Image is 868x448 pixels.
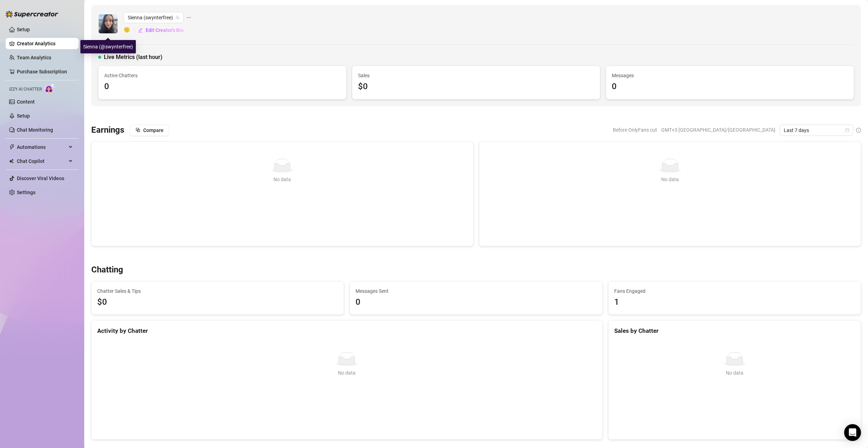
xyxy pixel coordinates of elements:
[9,159,14,164] img: Chat Copilot
[91,125,124,136] h3: Earnings
[97,287,338,295] span: Chatter Sales & Tips
[135,127,140,132] span: block
[91,264,123,276] h3: Chatting
[45,83,55,93] img: AI Chatter
[97,296,338,309] span: $0
[17,55,51,60] a: Team Analytics
[9,144,15,150] span: thunderbolt
[17,38,73,49] a: Creator Analytics
[104,80,340,93] div: 0
[17,113,30,119] a: Setup
[97,326,597,336] div: Activity by Chatter
[17,69,67,74] a: Purchase Subscription
[488,176,853,183] div: No data
[175,15,180,20] span: team
[99,14,118,33] img: Sienna
[614,296,855,309] div: 1
[17,190,35,195] a: Settings
[124,26,138,34] span: 🙂
[856,128,861,133] span: info-circle
[100,176,465,183] div: No data
[784,125,849,136] span: Last 7 days
[17,99,35,105] a: Content
[138,28,143,33] span: edit
[6,11,58,18] img: logo-BBDzfeDw.svg
[358,72,594,79] span: Sales
[104,72,340,79] span: Active Chatters
[17,27,30,32] a: Setup
[9,86,42,93] span: Izzy AI Chatter
[143,127,164,133] span: Compare
[614,287,855,295] span: Fans Engaged
[612,80,848,93] div: 0
[614,326,855,336] div: Sales by Chatter
[845,128,849,132] span: calendar
[17,156,67,167] span: Chat Copilot
[356,287,596,295] span: Messages Sent
[617,369,852,377] div: No data
[356,296,596,309] div: 0
[661,125,775,135] span: GMT+3 [GEOGRAPHIC_DATA]/[GEOGRAPHIC_DATA]
[613,125,657,135] span: Before OnlyFans cut
[80,40,136,53] div: Sienna (@swynterfree)
[146,27,184,33] span: Edit Creator's Bio
[100,369,594,377] div: No data
[130,125,169,136] button: Compare
[844,424,861,441] div: Open Intercom Messenger
[128,12,179,23] span: Sienna (swynterfree)
[138,25,184,36] button: Edit Creator's Bio
[612,72,848,79] span: Messages
[186,12,191,23] span: ellipsis
[358,80,594,93] div: $0
[17,176,64,181] a: Discover Viral Videos
[104,53,163,61] span: Live Metrics (last hour)
[17,141,67,153] span: Automations
[17,127,53,133] a: Chat Monitoring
